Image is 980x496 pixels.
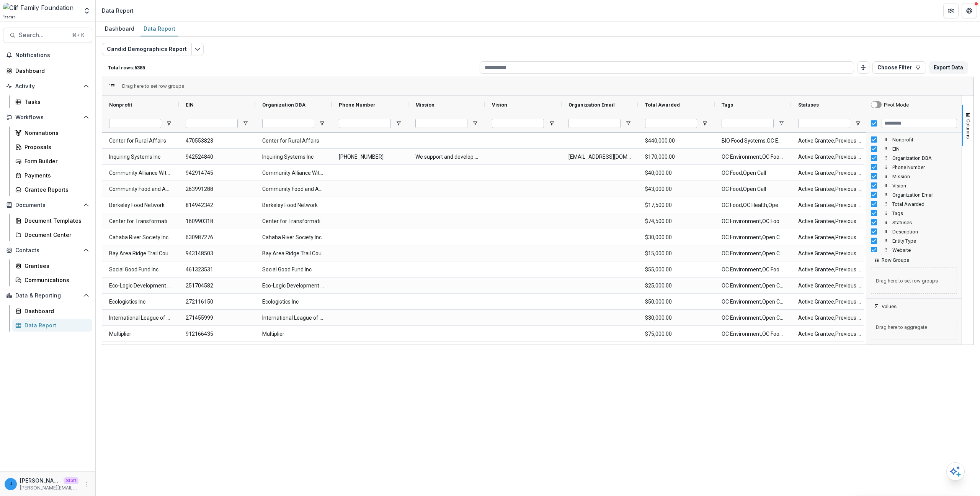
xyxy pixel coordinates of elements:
button: Open Filter Menu [319,120,325,126]
button: Toggle auto height [857,61,869,74]
span: Social Good Fund Inc [262,262,325,278]
div: Nonprofit Column [866,135,962,144]
div: Entity Type Column [866,236,962,245]
div: Values [866,309,962,345]
div: Description Column [866,227,962,236]
button: Open Documents [3,199,92,211]
span: International League of Conservation Photographers Inc [109,310,172,326]
span: 271455999 [186,310,248,326]
span: $55,000.00 [645,262,708,278]
span: Bay Area Ridge Trail Council [109,246,172,261]
span: Values [882,304,897,309]
div: Proposals [24,143,86,151]
a: Tasks [12,95,92,108]
span: Inquiring Systems Inc [109,149,172,165]
span: Social Good Fund Inc [109,262,172,278]
span: Mission [892,174,957,179]
span: Eco-Logic Development Fund [262,278,325,294]
span: $50,000.00 [645,294,708,310]
div: Row Groups [866,263,962,298]
span: [PHONE_NUMBER] [339,149,402,165]
span: Statuses [798,102,819,108]
div: Row Groups [122,83,184,89]
span: Statuses [892,220,957,225]
div: EIN Column [866,144,962,153]
span: International League of Conservation Photographers Inc [262,310,325,326]
span: $170,000.00 [645,149,708,165]
a: Dashboard [102,21,137,36]
span: OC Environment,Open Call [722,294,784,310]
button: More [82,480,91,489]
span: EIN [186,102,194,108]
input: Organization DBA Filter Input [262,119,314,128]
div: Tasks [24,98,86,106]
span: OC Food,Open Call [722,181,784,197]
input: Mission Filter Input [415,119,467,128]
span: Organization Email [568,102,615,108]
span: Drag here to set row groups [122,83,184,89]
a: Communications [12,274,92,286]
p: Total rows: 6385 [108,65,477,71]
span: Contacts [15,247,80,254]
span: Center for Transformative Action [109,214,172,229]
button: Open Filter Menu [625,120,631,126]
button: Open AI Assistant [946,462,965,481]
span: Multiplier [262,326,325,342]
div: Pivot Mode [884,102,909,108]
span: OC Environment,Open Call,Tie Off [722,278,784,294]
span: Tags [722,102,733,108]
button: Open Filter Menu [549,120,555,126]
span: Description [892,229,957,235]
button: Open Activity [3,80,92,92]
span: Community Food and Agriculture Coalition [262,181,325,197]
button: Open Filter Menu [855,120,861,126]
span: $15,000.00 [645,246,708,261]
span: 943148503 [186,246,248,261]
span: Phone Number [339,102,376,108]
img: Clif Family Foundation logo [3,3,78,18]
p: Staff [64,477,78,484]
span: Documents [15,202,80,209]
span: Search... [19,31,67,39]
span: OC Environment,Open Call [722,230,784,245]
span: Ecologistics Inc [109,294,172,310]
span: $74,500.00 [645,214,708,229]
button: Open Filter Menu [778,120,784,126]
a: Dashboard [12,305,92,317]
a: Grantees [12,259,92,272]
span: 814942342 [186,197,248,213]
span: OC Environment,OC Food,OC Health,Open Call [722,262,784,278]
button: Partners [943,3,959,18]
span: 942914745 [186,165,248,181]
input: Organization Email Filter Input [568,119,621,128]
a: Payments [12,169,92,182]
span: Active Grantee,Previous Grantee,Previous Applicant [798,181,861,197]
span: Berkeley Food Network [109,197,172,213]
span: Inquiring Systems Inc [262,149,325,165]
span: 942524840 [186,149,248,165]
span: Entity Type [892,238,957,244]
div: Data Report [102,7,134,15]
button: Open Filter Menu [166,120,172,126]
div: Communications [24,276,86,284]
span: OC Food,OC Health,Open Call [722,197,784,213]
span: Center for Rural Affairs [262,133,325,149]
div: Phone Number Column [866,163,962,172]
span: Cahaba River Society Inc [109,230,172,245]
a: Data Report [12,319,92,332]
span: OC Environment,OC Food,Open Call [722,149,784,165]
span: Center for Transformative Action [262,214,325,229]
span: Nonprofit [109,102,132,108]
div: Dashboard [102,23,137,34]
span: Multiplier [109,326,172,342]
span: BIO Food Systems,OC Environment,OC Food,Open Call [722,133,784,149]
button: Open Filter Menu [472,120,478,126]
span: [EMAIL_ADDRESS][DOMAIN_NAME] [568,149,631,165]
span: Active Grantee,Previous Grantee,Previous Applicant [798,230,861,245]
span: Phone Number [892,164,957,170]
span: Community Food and Agriculture Coalition [109,181,172,197]
span: Vision [892,183,957,189]
span: Organization DBA [892,155,957,161]
span: Workflows [15,114,80,121]
span: 263991288 [186,181,248,197]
